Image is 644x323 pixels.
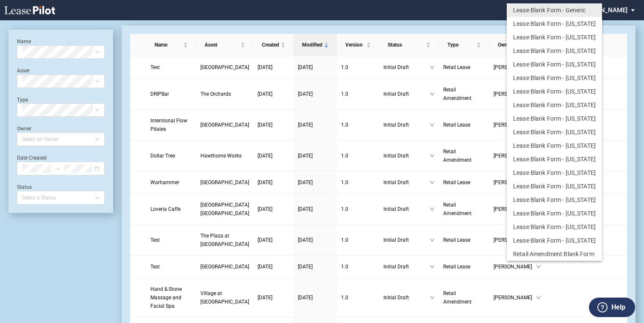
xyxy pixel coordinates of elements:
[611,302,625,313] label: Help
[507,125,602,139] button: Lease Blank Form - Florida
[507,207,602,220] button: Lease Blank Form - Illinois
[507,85,602,98] button: Lease Blank Form - New Jersey
[507,30,602,44] button: Lease Blank Form - California
[507,17,602,30] button: Lease Blank Form - Virginia
[507,220,602,234] button: Lease Blank Form - Maryland
[507,193,602,207] button: Lease Blank Form - Tennessee
[507,112,602,125] button: Lease Blank Form - Texas
[507,71,602,85] button: Lease Blank Form - Washington
[507,3,602,17] button: Lease Blank Form - Generic
[507,166,602,179] button: Lease Blank Form - Massachusetts
[589,298,635,317] button: Help
[507,98,602,112] button: Lease Blank Form - Pennsylvania
[507,44,602,58] button: Lease Blank Form - Georgia
[507,58,602,71] button: Lease Blank Form - New York
[507,247,602,261] button: Retail Amendment Blank Form
[507,152,602,166] button: Lease Blank Form - Nevada
[507,234,602,247] button: Lease Blank Form - Rhode Island
[507,179,602,193] button: Lease Blank Form - North Carolina
[507,139,602,152] button: Lease Blank Form - Arizona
